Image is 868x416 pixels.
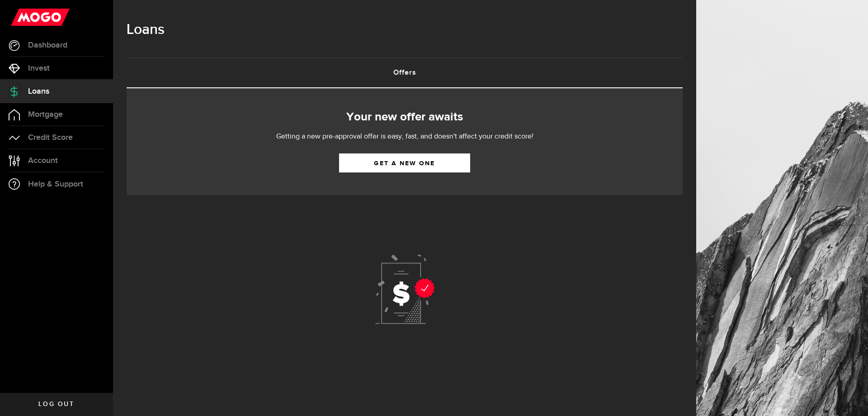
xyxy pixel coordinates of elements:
[28,41,67,49] span: Dashboard
[28,180,83,188] span: Help & Support
[28,157,58,165] span: Account
[140,108,669,127] h2: Your new offer awaits
[28,64,50,72] span: Invest
[339,153,470,172] a: Get a new one
[38,401,74,407] span: Log out
[127,18,683,42] h1: Loans
[28,134,73,142] span: Credit Score
[830,378,868,416] iframe: LiveChat chat widget
[249,131,561,142] p: Getting a new pre-approval offer is easy, fast, and doesn't affect your credit score!
[28,87,49,96] span: Loans
[127,58,683,87] a: Offers
[28,110,63,119] span: Mortgage
[127,57,683,88] ul: Tabs Navigation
